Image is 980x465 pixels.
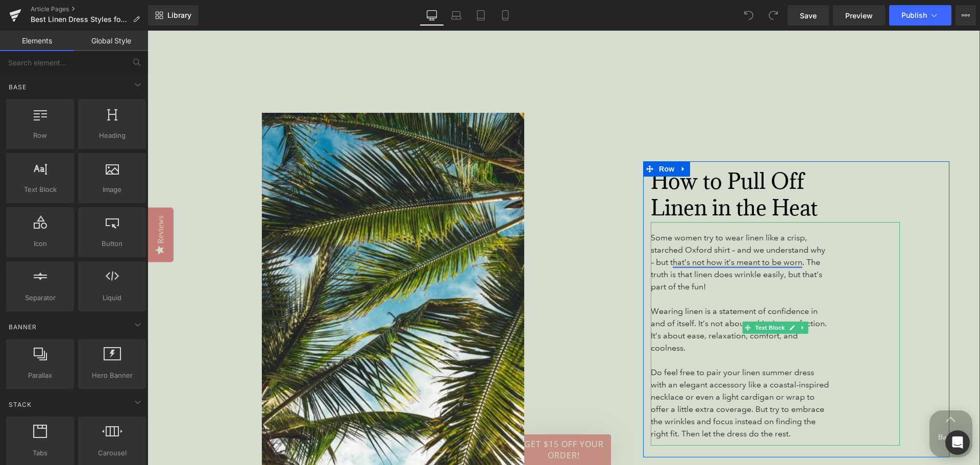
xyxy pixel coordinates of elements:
span: Parallax [9,370,71,381]
a: Global Style [74,31,148,51]
button: Redo [763,5,783,26]
span: Liquid [81,292,143,303]
span: Some women try to wear linen like a crisp, starched Oxford shirt – and we understand why – but t ... [503,202,678,261]
span: Publish [901,11,927,19]
span: Banner [8,322,38,332]
span: Preview [845,10,873,21]
span: Stack [8,400,33,409]
span: Text Block [9,184,71,195]
a: Expand / Collapse [529,131,543,146]
span: Icon [9,238,71,249]
span: Button [81,238,143,249]
button: Undo [739,5,759,26]
a: hat’s not how it’s meant to be worn [525,227,655,236]
span: Do feel free to pair your linen summer dress with an elegant accessory like a coastal-inspired ne... [503,337,681,408]
span: Row [9,130,71,141]
a: Tablet [469,5,493,26]
span: Library [167,11,191,20]
a: Laptop [444,5,469,26]
button: More [955,5,976,26]
span: Heading [81,130,143,141]
a: Expand / Collapse [650,291,661,303]
span: Save [800,10,817,21]
a: Desktop [420,5,444,26]
span: Best Linen Dress Styles for Summer [31,15,129,23]
span: Row [509,131,529,146]
span: Separator [9,292,71,303]
a: Article Pages [31,5,148,13]
span: Hero Banner [81,370,143,381]
span: Tabs [9,448,71,458]
span: Carousel [81,448,143,458]
span: Base [8,82,28,92]
span: Image [81,184,143,195]
a: Mobile [493,5,518,26]
font: How to Pull Off Linen in the Heat [503,136,670,191]
button: Publish [889,5,951,26]
span: Text Block [605,291,639,303]
span: Wearing linen is a statement of confidence in and of itself. It’s not about achieving perfection.... [503,276,679,322]
a: Preview [833,5,885,26]
a: New Library [148,5,199,26]
div: Open Intercom Messenger [945,430,970,455]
